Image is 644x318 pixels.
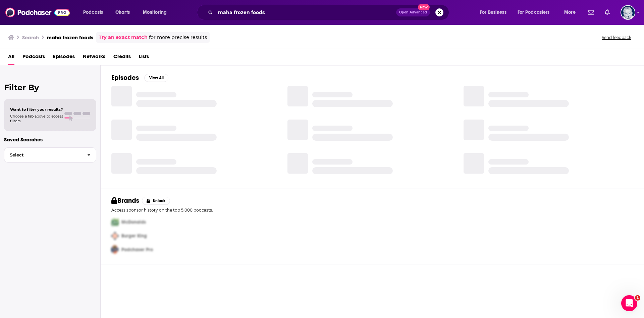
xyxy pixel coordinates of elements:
span: Monitoring [143,8,167,17]
button: Select [4,147,96,163]
button: open menu [475,7,515,18]
span: Podchaser Pro [121,247,153,253]
button: Open AdvancedNew [396,8,430,16]
span: Choose a tab above to access filters. [10,114,63,123]
span: Podcasts [83,8,103,17]
button: open menu [513,7,559,18]
button: open menu [78,7,112,18]
span: Logged in as blg1538 [621,5,635,20]
img: First Pro Logo [109,215,121,229]
span: for more precise results [149,34,207,41]
span: Burger King [121,233,147,239]
a: Episodes [53,51,75,65]
p: Saved Searches [4,136,96,143]
span: Charts [115,8,130,17]
h3: Search [22,34,39,41]
a: Podcasts [22,51,45,65]
button: View All [144,74,168,82]
h2: Episodes [111,74,139,82]
a: All [8,51,14,65]
h2: Brands [111,196,139,205]
span: Select [4,153,82,157]
div: Search podcasts, credits, & more... [203,5,455,20]
span: McDonalds [121,219,146,225]
button: Unlock [142,197,170,205]
a: Networks [83,51,105,65]
a: Charts [111,7,134,18]
a: Try an exact match [99,34,148,41]
a: Show notifications dropdown [585,7,597,18]
img: Third Pro Logo [109,243,121,257]
a: EpisodesView All [111,74,168,82]
span: More [564,8,576,17]
span: For Podcasters [518,8,550,17]
a: Credits [113,51,131,65]
img: Second Pro Logo [109,229,121,243]
span: New [418,4,430,10]
button: open menu [559,7,584,18]
img: User Profile [621,5,635,20]
h2: Filter By [4,83,96,92]
input: Search podcasts, credits, & more... [215,7,396,18]
button: Show profile menu [621,5,635,20]
iframe: Intercom live chat [621,295,637,311]
a: Lists [139,51,149,65]
button: Send feedback [600,35,633,40]
button: open menu [138,7,175,18]
span: For Business [480,8,506,17]
p: Access sponsor history on the top 5,000 podcasts. [111,208,633,213]
span: 1 [635,295,640,301]
span: Open Advanced [399,11,427,14]
span: Want to filter your results? [10,107,63,112]
h3: maha frozen foods [47,34,93,41]
img: Podchaser - Follow, Share and Rate Podcasts [5,6,70,19]
a: Show notifications dropdown [602,7,612,18]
